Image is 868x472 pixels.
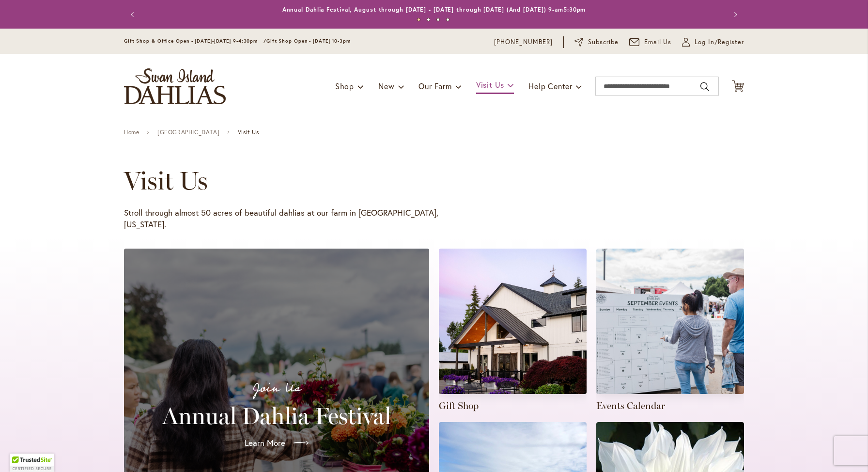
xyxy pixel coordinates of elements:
span: Shop [335,81,354,91]
button: 2 of 4 [427,18,430,21]
button: Next [725,5,744,24]
a: [GEOGRAPHIC_DATA] [157,129,219,136]
a: Annual Dahlia Festival, August through [DATE] - [DATE] through [DATE] (And [DATE]) 9-am5:30pm [282,6,586,13]
p: Stroll through almost 50 acres of beautiful dahlias at our farm in [GEOGRAPHIC_DATA], [US_STATE]. [124,207,439,230]
a: store logo [124,68,226,104]
span: Visit Us [476,79,504,90]
span: Help Center [528,81,573,91]
span: Visit Us [238,129,259,136]
a: Home [124,129,139,136]
button: 1 of 4 [417,18,420,21]
a: Subscribe [574,37,619,47]
span: Subscribe [588,37,619,47]
span: Gift Shop Open - [DATE] 10-3pm [266,38,351,44]
button: 4 of 4 [446,18,449,21]
a: Email Us [629,37,672,47]
span: Gift Shop & Office Open - [DATE]-[DATE] 9-4:30pm / [124,38,266,44]
h1: Visit Us [124,166,716,195]
span: Log In/Register [695,37,744,47]
a: [PHONE_NUMBER] [494,37,553,47]
span: New [378,81,394,91]
span: Our Farm [418,81,451,91]
button: Previous [124,5,143,24]
h2: Annual Dahlia Festival [136,402,418,429]
button: 3 of 4 [436,18,440,21]
p: Join Us [136,378,418,398]
a: Log In/Register [682,37,744,47]
a: Learn More [237,429,316,456]
span: Email Us [644,37,672,47]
